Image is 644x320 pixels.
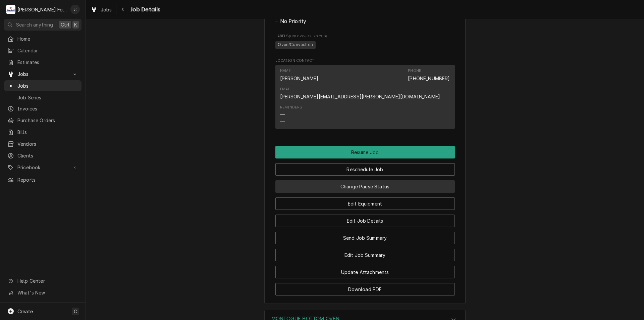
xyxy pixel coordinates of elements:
[275,266,455,278] button: Update Attachments
[275,17,455,26] div: No Priority
[275,227,455,244] div: Button Group Row
[118,4,128,15] button: Navigate back
[280,105,302,125] div: Reminders
[88,4,115,15] a: Jobs
[275,210,455,227] div: Button Group Row
[280,75,319,82] div: [PERSON_NAME]
[4,57,82,68] a: Estimates
[275,215,455,227] button: Edit Job Details
[74,21,77,28] span: K
[275,65,455,132] div: Location Contact List
[4,115,82,126] a: Purchase Orders
[17,289,77,296] span: What's New
[289,34,327,38] span: (Only Visible to You)
[275,146,455,295] div: Button Group
[17,176,78,183] span: Reports
[4,68,82,80] a: Go to Jobs
[17,71,68,78] span: Jobs
[275,158,455,176] div: Button Group Row
[4,45,82,56] a: Calendar
[275,197,455,210] button: Edit Equipment
[17,82,78,89] span: Jobs
[408,68,450,82] div: Phone
[280,105,302,110] div: Reminders
[4,33,82,44] a: Home
[17,164,68,171] span: Pricebook
[16,21,53,28] span: Search anything
[275,283,455,295] button: Download PDF
[275,244,455,261] div: Button Group Row
[6,5,15,14] div: M
[408,76,450,81] a: [PHONE_NUMBER]
[408,68,421,74] div: Phone
[275,163,455,176] button: Reschedule Job
[17,94,78,101] span: Job Series
[4,80,82,91] a: Jobs
[17,47,78,54] span: Calendar
[275,176,455,193] div: Button Group Row
[275,34,455,50] div: [object Object]
[4,103,82,114] a: Invoices
[275,40,455,50] span: [object Object]
[275,180,455,193] button: Change Pause Status
[4,19,82,31] button: Search anythingCtrlK
[275,278,455,295] div: Button Group Row
[17,277,77,284] span: Help Center
[275,261,455,278] div: Button Group Row
[275,58,455,132] div: Location Contact
[128,5,161,14] span: Job Details
[280,94,440,99] a: [PERSON_NAME][EMAIL_ADDRESS][PERSON_NAME][DOMAIN_NAME]
[275,232,455,244] button: Send Job Summary
[275,146,455,158] button: Resume Job
[4,150,82,161] a: Clients
[17,35,78,42] span: Home
[4,138,82,149] a: Vendors
[280,118,285,125] div: —
[275,249,455,261] button: Edit Job Summary
[275,58,455,63] span: Location Contact
[17,6,67,13] div: [PERSON_NAME] Food Equipment Service
[275,34,455,39] span: Labels
[17,129,78,136] span: Bills
[280,111,285,118] div: —
[17,309,33,314] span: Create
[4,287,82,298] a: Go to What's New
[17,140,78,147] span: Vendors
[280,68,291,74] div: Name
[4,275,82,286] a: Go to Help Center
[6,5,15,14] div: Marshall Food Equipment Service's Avatar
[280,68,319,82] div: Name
[4,92,82,103] a: Job Series
[70,5,80,14] div: Jeff Debigare (109)'s Avatar
[101,6,112,13] span: Jobs
[275,193,455,210] div: Button Group Row
[17,105,78,112] span: Invoices
[280,87,292,92] div: Email
[17,59,78,66] span: Estimates
[275,146,455,158] div: Button Group Row
[4,174,82,185] a: Reports
[280,87,440,100] div: Email
[4,162,82,173] a: Go to Pricebook
[17,152,78,159] span: Clients
[275,41,316,49] span: Oven/Convection
[4,127,82,138] a: Bills
[70,5,80,14] div: J(
[275,65,455,129] div: Contact
[17,117,78,124] span: Purchase Orders
[275,17,455,26] span: Priority
[74,308,77,315] span: C
[61,21,69,28] span: Ctrl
